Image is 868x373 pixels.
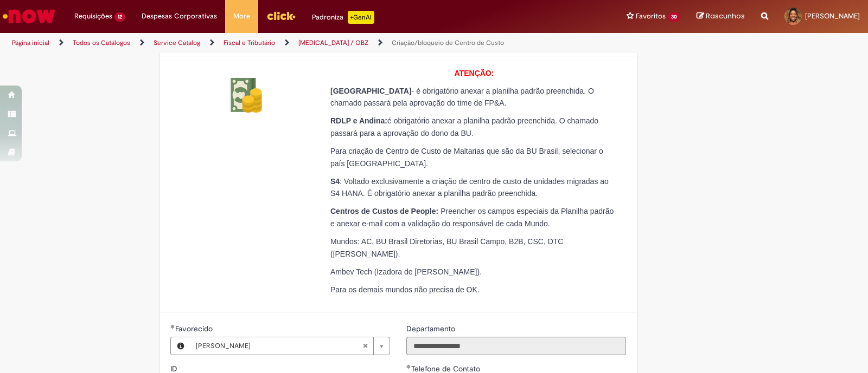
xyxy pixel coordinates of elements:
[266,8,296,24] img: click_logo_yellow_360x200.png
[636,11,666,22] span: Favoritos
[357,337,373,355] abbr: Limpar campo Favorecido
[406,323,457,334] label: Somente leitura - Departamento
[697,11,745,22] a: Rascunhos
[706,11,745,21] span: Rascunhos
[170,324,175,329] span: Obrigatório Preenchido
[330,177,609,198] span: : Voltado exclusivamente a criação de centro de custo de unidades migradas ao S4 HANA. É obrigató...
[406,337,626,355] input: Departamento
[668,12,680,22] span: 30
[392,38,504,47] a: Criação/bloqueio de Centro de Custo
[171,337,190,355] button: Favorecido, Visualizar este registro Paula Carolina Ferreira Soares
[330,87,594,108] span: - é obrigatório anexar a planilha padrão preenchida. O chamado passará pela aprovação do time de ...
[142,11,217,22] span: Despesas Corporativas
[114,12,125,22] span: 12
[224,38,275,47] a: Fiscal e Tributário
[190,337,390,355] a: [PERSON_NAME]Limpar campo Favorecido
[330,207,614,228] span: Preencher os campos especiais da Planilha padrão e anexar e-mail com a validação do responsável d...
[330,267,482,276] span: Ambev Tech (Izadora de [PERSON_NAME]).
[196,337,362,355] span: [PERSON_NAME]
[330,177,340,186] span: S4
[330,116,387,125] span: RDLP e Andina:
[406,324,457,333] span: Somente leitura - Departamento
[1,5,57,27] img: ServiceNow
[348,11,374,24] p: +GenAi
[175,324,215,333] span: Necessários - Favorecido
[74,11,112,22] span: Requisições
[229,78,264,113] img: Criação/bloqueio de Centro de Custo
[330,207,438,215] span: Centros de Custos de People:
[154,38,200,47] a: Service Catalog
[330,116,598,138] span: é obrigatório anexar a planilha padrão preenchida. O chamado passará para a aprovação do dono da BU.
[406,364,411,369] span: Obrigatório Preenchido
[8,33,571,53] ul: Trilhas de página
[455,69,494,77] span: ATENÇÃO:
[312,11,374,24] div: Padroniza
[330,237,563,258] span: Mundos: AC, BU Brasil Diretorias, BU Brasil Campo, B2B, CSC, DTC ([PERSON_NAME]).
[330,87,412,95] span: [GEOGRAPHIC_DATA]
[805,11,860,21] span: [PERSON_NAME]
[330,147,603,168] span: Para criação de Centro de Custo de Maltarias que são da BU Brasil, selecionar o país [GEOGRAPHIC_...
[298,38,368,47] a: [MEDICAL_DATA] / OBZ
[73,38,130,47] a: Todos os Catálogos
[233,11,250,22] span: More
[330,285,480,294] span: Para os demais mundos não precisa de OK.
[12,38,49,47] a: Página inicial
